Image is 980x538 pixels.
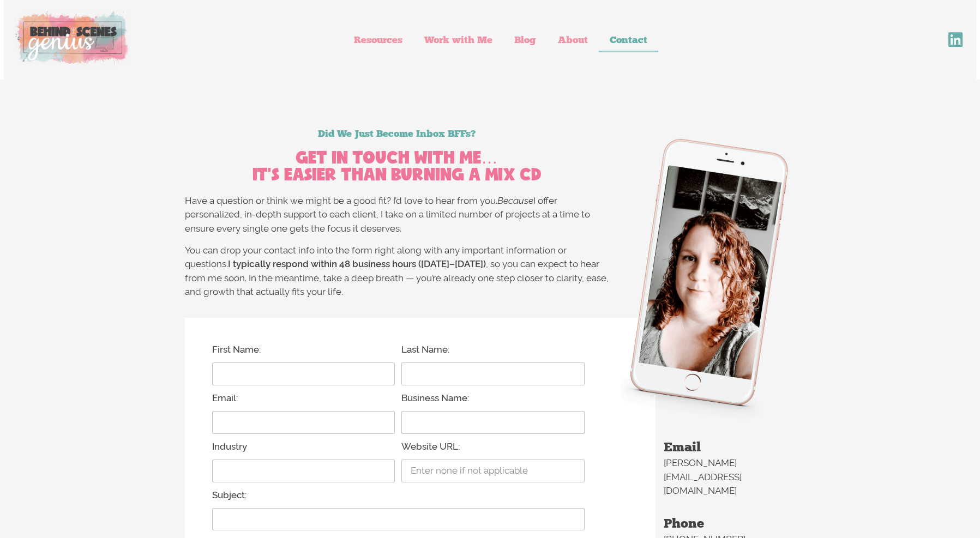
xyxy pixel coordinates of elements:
label: Business Name: [401,394,469,411]
a: Contact [599,27,658,52]
span: Have a question or think we might be a good fit? I’d love to hear from you. [185,195,497,206]
span: You can drop your contact info into the form right along with any important information or questi... [185,245,609,298]
strong: I typically respond within 48 business hours ([DATE]–[DATE]) [228,258,486,269]
label: Industry [212,442,247,460]
label: First Name: [212,345,261,362]
span: Because [497,195,533,206]
p: [PERSON_NAME][EMAIL_ADDRESS][DOMAIN_NAME] [664,456,796,498]
h2: Phone [664,517,796,530]
a: About [547,27,599,52]
h2: Email [664,440,796,454]
span: I offer personalized, in-depth support to each client, I take on a limited number of projects at ... [185,195,590,234]
nav: Menu [151,27,851,52]
a: Blog [503,27,547,52]
input: Enter none if not applicable [401,460,585,482]
a: Resources [343,27,413,52]
a: Work with Me [413,27,503,52]
label: Last Name: [401,345,449,362]
h2: Did We Just Become Inbox BFFs? [185,129,609,138]
label: Website URL: [401,442,460,460]
label: Email: [212,394,238,411]
h2: Get In Touch With Me… It’s Easier Than Burning a Mix CD [185,149,609,183]
label: Subject: [212,491,246,508]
